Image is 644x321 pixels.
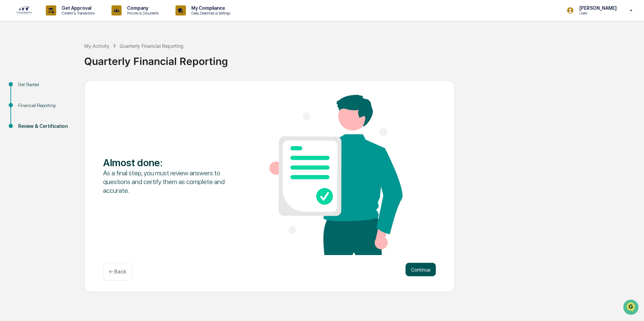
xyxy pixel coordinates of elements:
div: My Activity [84,43,109,49]
div: Start new chat [23,51,110,58]
div: 🔎 [7,98,12,104]
p: My Compliance [186,5,234,11]
div: 🗄️ [49,85,54,91]
p: [PERSON_NAME] [574,5,620,11]
p: Company [122,5,162,11]
img: Almost done [269,95,402,255]
a: 🖐️Preclearance [4,82,46,94]
a: Powered byPylon [47,114,82,119]
p: Policies & Documents [122,11,162,15]
a: 🗄️Attestations [46,82,86,94]
img: logo [16,6,32,15]
div: Review & Certification [18,123,73,130]
button: Start new chat [115,53,123,62]
div: Get Started [18,81,73,88]
div: 🖐️ [7,85,12,91]
div: As a final step, you must review answers to questions and certify them as complete and accurate. [103,169,236,195]
button: Continue [406,263,436,276]
span: Attestations [56,85,84,92]
iframe: Open customer support [622,299,641,317]
a: 🔎Data Lookup [4,95,45,107]
span: Data Lookup [13,98,42,104]
div: Quarterly Financial Reporting [120,43,184,49]
div: Financial Reporting [18,102,73,109]
p: Content & Transactions [56,11,98,15]
div: Quarterly Financial Reporting [84,50,641,67]
span: Preclearance [13,85,43,92]
p: Data, Deadlines & Settings [186,11,234,15]
span: Pylon [67,114,82,119]
div: Almost done : [103,156,236,169]
p: Get Approval [56,5,98,11]
p: Users [574,11,620,15]
div: We're available if you need us! [23,58,85,64]
p: ← Back [109,269,126,275]
img: 1746055101610-c473b297-6a78-478c-a979-82029cc54cd1 [7,51,19,64]
p: How can we help? [7,14,123,25]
